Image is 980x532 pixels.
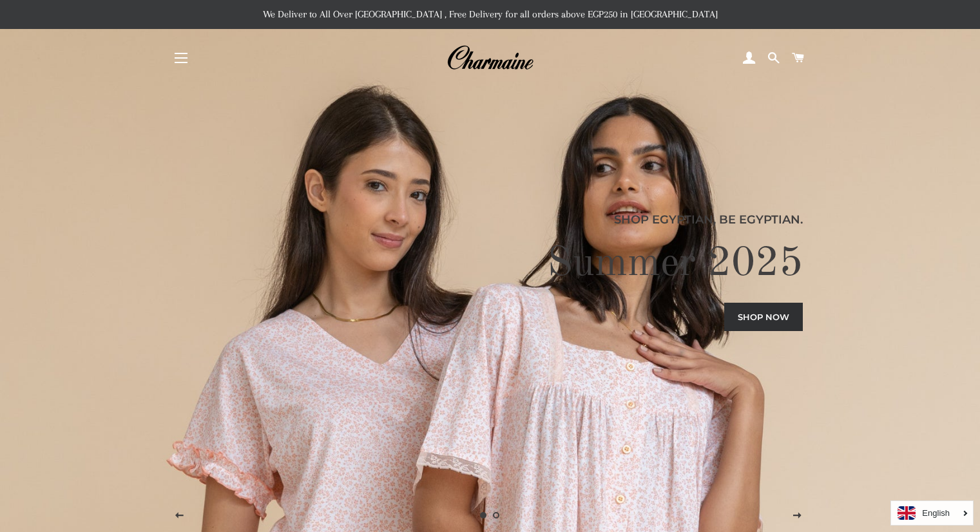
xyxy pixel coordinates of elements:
p: Shop Egyptian, Be Egyptian. [177,211,803,229]
i: English [922,509,950,517]
button: Next slide [781,500,813,532]
h2: Summer 2025 [177,238,803,290]
a: English [898,506,966,520]
a: Load slide 2 [490,509,503,522]
img: Charmaine Egypt [447,44,533,72]
a: Slide 1, current [477,509,490,522]
button: Previous slide [163,500,195,532]
a: Shop now [724,303,803,331]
